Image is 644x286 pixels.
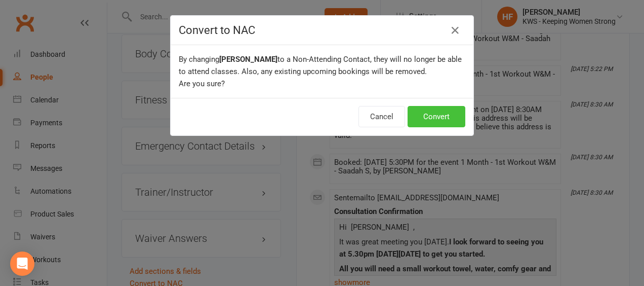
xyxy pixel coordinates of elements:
button: Convert [408,106,465,127]
button: Close [447,22,463,39]
button: Cancel [358,106,405,127]
div: By changing to a Non-Attending Contact, they will no longer be able to attend classes. Also, any ... [171,45,473,98]
h4: Convert to NAC [179,24,465,37]
div: Open Intercom Messenger [10,252,34,276]
b: [PERSON_NAME] [219,55,277,64]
